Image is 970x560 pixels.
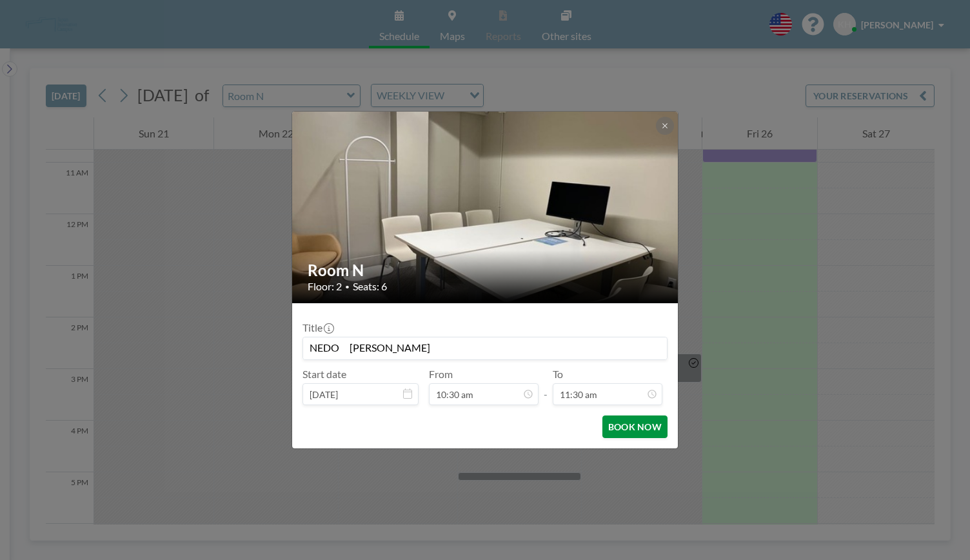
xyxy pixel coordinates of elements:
[544,372,548,401] span: -
[308,280,342,293] span: Floor: 2
[308,261,664,280] h2: Room N
[302,368,346,381] label: Start date
[302,321,333,334] label: Title
[429,368,453,381] label: From
[602,415,668,438] button: BOOK NOW
[353,280,387,293] span: Seats: 6
[553,368,563,381] label: To
[303,337,667,359] input: Kozue's reservation
[345,282,350,292] span: •
[292,62,679,352] img: 537.JPG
